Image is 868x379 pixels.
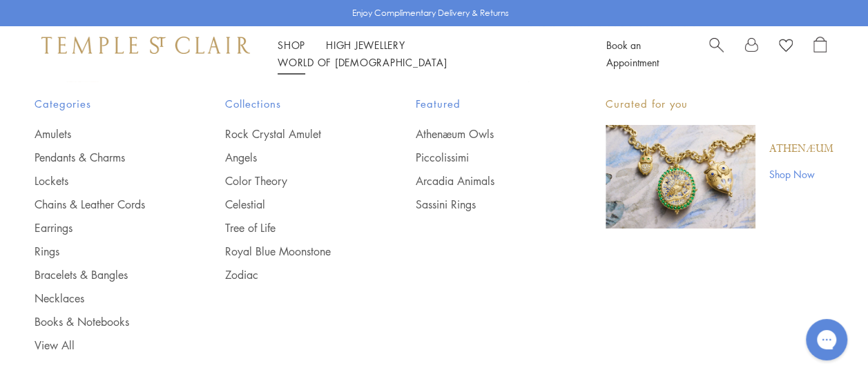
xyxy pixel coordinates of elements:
[415,150,550,165] a: Piccolissimi
[225,173,360,188] a: Color Theory
[606,38,659,69] a: Book an Appointment
[278,38,305,52] a: ShopShop
[606,95,833,113] p: Curated for you
[415,173,550,188] a: Arcadia Animals
[779,37,793,57] a: View Wishlist
[225,244,360,259] a: Royal Blue Moonstone
[41,37,250,53] img: Temple St. Clair
[352,6,509,20] p: Enjoy Complimentary Delivery & Returns
[415,197,550,212] a: Sassini Rings
[35,244,170,259] a: Rings
[35,267,170,282] a: Bracelets & Bangles
[35,173,170,188] a: Lockets
[225,126,360,142] a: Rock Crystal Amulet
[709,37,724,71] a: Search
[769,142,833,157] a: Athenæum
[35,197,170,212] a: Chains & Leather Cords
[278,55,447,69] a: World of [DEMOGRAPHIC_DATA]World of [DEMOGRAPHIC_DATA]
[35,126,170,142] a: Amulets
[225,95,360,113] span: Collections
[415,95,550,113] span: Featured
[769,166,833,182] a: Shop Now
[225,197,360,212] a: Celestial
[35,291,170,306] a: Necklaces
[326,38,405,52] a: High JewelleryHigh Jewellery
[35,314,170,329] a: Books & Notebooks
[35,220,170,235] a: Earrings
[415,126,550,142] a: Athenæum Owls
[799,314,854,365] iframe: Gorgias live chat messenger
[278,37,575,71] nav: Main navigation
[225,220,360,235] a: Tree of Life
[35,150,170,165] a: Pendants & Charms
[225,267,360,282] a: Zodiac
[813,37,827,71] a: Open Shopping Bag
[35,95,170,113] span: Categories
[225,150,360,165] a: Angels
[35,338,170,353] a: View All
